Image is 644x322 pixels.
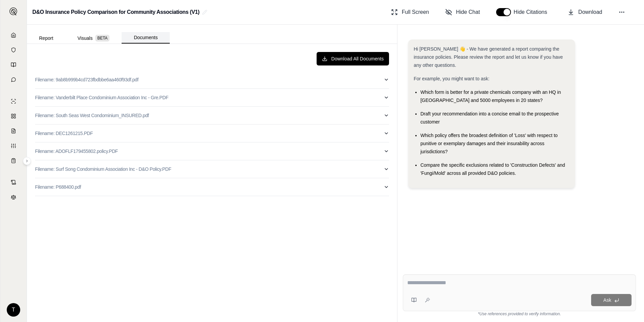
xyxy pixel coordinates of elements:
span: Download [578,8,602,16]
button: Download All Documents [317,52,389,65]
button: Full Screen [388,5,432,19]
a: Legal Search Engine [4,190,23,204]
a: Claim Coverage [4,124,23,138]
p: Filename: Vanderbilt Place Condominium Association Inc - Gre.PDF [35,94,168,101]
span: Hide Citations [514,8,551,16]
a: Prompt Library [4,58,23,72]
button: Download [565,5,605,19]
button: Filename: 9ab8b999b4cd723fbdbbe6aa460f93df.pdf [35,71,389,88]
p: Filename: ADOFLF179455802.policy.PDF [35,148,118,155]
a: Documents Vault [4,43,23,57]
a: Contract Analysis [4,176,23,189]
span: Draft your recommendation into a concise email to the prospective customer [420,111,559,125]
h2: D&O Insurance Policy Comparison for Community Associations (V1) [32,6,199,18]
p: Filename: 9ab8b999b4cd723fbdbbe6aa460f93df.pdf [35,76,138,83]
p: Filename: South Seas West Condominium_INSURED.pdf [35,112,149,119]
a: Chat [4,73,23,86]
button: Filename: DEC1261215.PDF [35,125,389,142]
span: Hide Chat [456,8,480,16]
button: Filename: ADOFLF179455802.policy.PDF [35,142,389,160]
span: BETA [95,35,109,42]
button: Filename: Vanderbilt Place Condominium Association Inc - Gre.PDF [35,89,389,106]
a: Home [4,28,23,42]
span: Ask [603,297,611,303]
span: Full Screen [402,8,429,16]
button: Documents [122,32,170,44]
a: Single Policy [4,95,23,108]
span: Which policy offers the broadest definition of 'Loss' with respect to punitive or exemplary damag... [420,133,557,154]
a: Custom Report [4,139,23,153]
button: Ask [591,294,632,306]
p: Filename: DEC1261215.PDF [35,130,93,137]
span: For example, you might want to ask: [414,76,489,81]
img: Expand sidebar [9,7,18,16]
button: Visuals [65,33,122,44]
a: Policy Comparisons [4,109,23,123]
span: Which form is better for a private chemicals company with an HQ in [GEOGRAPHIC_DATA] and 5000 emp... [420,89,561,103]
div: T [7,303,20,317]
button: Filename: P688400.pdf [35,178,389,196]
button: Hide Chat [443,5,483,19]
button: Filename: Surf Song Condominium Association Inc - D&O Policy.PDF [35,160,389,178]
button: Report [27,33,65,44]
button: Filename: South Seas West Condominium_INSURED.pdf [35,107,389,124]
button: Expand sidebar [7,5,20,18]
div: *Use references provided to verify information. [403,311,636,317]
a: Coverage Table [4,154,23,167]
p: Filename: Surf Song Condominium Association Inc - D&O Policy.PDF [35,166,171,172]
button: Expand sidebar [23,157,31,165]
span: Hi [PERSON_NAME] 👋 - We have generated a report comparing the insurance policies. Please review t... [414,46,563,68]
p: Filename: P688400.pdf [35,184,81,190]
span: Compare the specific exclusions related to 'Construction Defects' and 'Fungi/Mold' across all pro... [420,162,565,176]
